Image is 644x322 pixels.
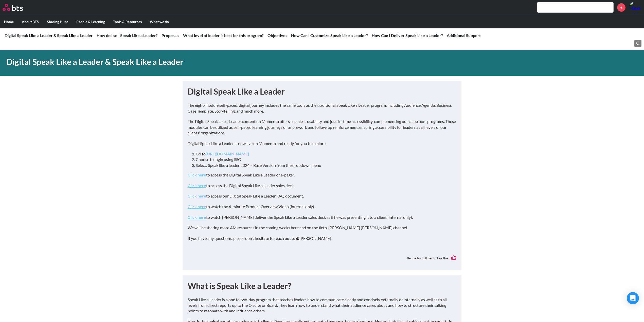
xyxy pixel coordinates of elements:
[188,102,456,114] p: The eight-module self-paced, digital journey includes the same tools as the traditional Speak Lik...
[629,1,641,13] img: Malaikaa Wagh
[188,141,456,146] p: Digital Speak Like a Leader is now live on Momenta and ready for you to explore:
[196,151,452,157] li: Go to
[188,183,206,188] a: Click here
[372,33,443,38] a: How Can I Deliver Speak Like a Leader?
[188,183,456,188] p: to access the Digital Speak Like a Leader sales deck.
[188,193,456,199] p: to access our Digital Speak Like a Leader FAQ document.
[43,15,72,28] label: Sharing Hubs
[109,15,146,28] label: Tools & Resources
[188,297,456,314] p: Speak Like a Leader is a one to two-day program that teaches leaders how to communicate clearly a...
[196,157,452,162] li: Choose to login using SSO
[291,33,368,38] a: How Can I Customize Speak Like a Leader?
[627,292,639,304] div: Open Intercom Messenger
[5,33,93,38] a: Digital Speak Like a Leader & Speak Like a Leader
[3,4,23,11] img: BTS Logo
[18,15,43,28] label: About BTS
[188,172,456,178] p: to access the Digital Speak Like a Leader one-pager.
[188,280,456,292] h1: What is Speak Like a Leader?
[267,33,287,38] a: Objectives
[188,86,456,97] h1: Digital Speak Like a Leader
[188,193,206,198] a: Click here
[183,33,264,38] a: What level of leader is best for this program?
[617,3,625,12] a: +
[447,33,481,38] a: Additional Support
[188,119,456,136] p: The Digital Speak Like a Leader content on Momenta offers seamless usability and just-in-time acc...
[188,204,456,209] p: to watch the 4-minute Product Overview Video (internal only).
[162,33,179,38] a: Proposals
[188,204,206,209] a: Click here
[206,151,249,156] a: [URL][DOMAIN_NAME]
[6,56,448,68] h1: Digital Speak Like a Leader & Speak Like a Leader
[188,225,456,230] p: We will be sharing more AM resources in the coming weeks here and on the #etp-[PERSON_NAME] [PERS...
[629,1,641,13] a: Profile
[3,4,32,11] a: Go home
[196,163,452,168] li: Select: Speak like a leader 2024 – Base Version from the dropdown menu
[188,172,206,177] a: Click here
[188,214,456,220] p: to watch [PERSON_NAME] deliver the Speak Like a Leader sales deck as if he was presenting it to a...
[97,33,158,38] a: How do I sell Speak Like a Leader?
[188,215,206,220] a: Click here
[72,15,109,28] label: People & Learning
[188,236,456,241] p: If you have any questions, please don’t hesitate to reach out to @[PERSON_NAME]
[188,251,456,265] div: Be the first BTSer to like this.
[146,15,173,28] label: What we do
